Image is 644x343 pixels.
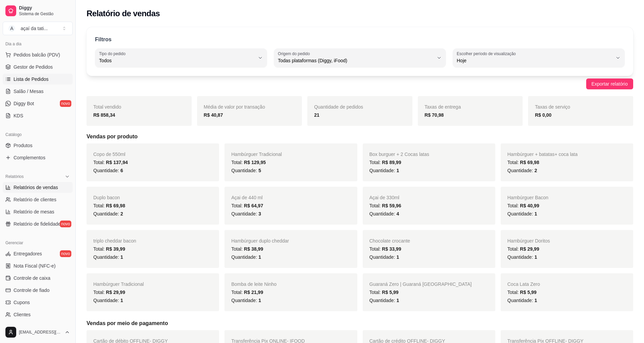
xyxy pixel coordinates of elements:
span: Total: [231,246,263,252]
span: Total: [369,203,401,208]
span: Total: [507,290,536,295]
span: R$ 5,99 [382,290,399,295]
button: Select a team [3,22,73,35]
span: Todos [99,57,255,64]
span: Quantidade: [507,298,537,303]
span: Quantidade: [93,211,123,216]
h5: Vendas por meio de pagamento [87,319,633,327]
span: Hambúrguer duplo cheddar [231,238,289,244]
p: Filtros [95,36,112,44]
span: Total: [231,203,263,208]
span: 1 [258,298,261,303]
span: R$ 137,94 [106,160,128,165]
span: Taxas de serviço [535,104,570,110]
span: 1 [534,298,537,303]
span: 3 [258,211,261,216]
span: Coca Lata Zero [507,281,540,287]
span: Clientes [14,311,31,318]
span: 1 [397,298,399,303]
span: 2 [120,211,123,216]
button: Exportar relatório [586,78,633,89]
span: R$ 5,99 [520,290,536,295]
div: Gerenciar [3,237,73,248]
a: Gestor de Pedidos [3,62,73,72]
span: Total: [507,246,539,252]
button: Tipo do pedidoTodos [95,48,267,67]
span: 2 [534,168,537,173]
a: KDS [3,110,73,121]
span: KDS [14,112,23,119]
span: Total: [93,290,125,295]
a: Relatório de clientes [3,194,73,205]
div: Dia a dia [3,39,73,49]
a: Cupons [3,297,73,308]
span: Todas plataformas (Diggy, iFood) [278,57,434,64]
span: Hoje [457,57,613,64]
span: A [8,25,15,32]
span: Relatório de clientes [14,196,56,203]
a: Relatório de fidelidadenovo [3,219,73,229]
span: Diggy [19,5,70,11]
span: Quantidade: [93,298,123,303]
span: Quantidade de pedidos [314,104,363,110]
span: Quantidade: [369,168,399,173]
span: 1 [120,254,123,260]
span: Total: [231,290,263,295]
a: Entregadoresnovo [3,248,73,259]
a: Controle de caixa [3,273,73,283]
span: Açai de 330ml [369,195,400,200]
span: Relatório de mesas [14,208,54,215]
label: Origem do pedido [278,51,312,56]
span: 1 [534,211,537,216]
a: Controle de fiado [3,285,73,296]
span: Gestor de Pedidos [14,64,53,70]
span: Média de valor por transação [204,104,265,110]
span: R$ 29,99 [106,290,125,295]
strong: R$ 40,87 [204,112,223,118]
span: Nota Fiscal (NFC-e) [14,262,55,269]
a: Produtos [3,140,73,151]
span: Hambúrguer + batatas+ coca lata [507,152,578,157]
a: Complementos [3,152,73,163]
span: Total: [369,290,399,295]
span: R$ 69,98 [520,160,539,165]
a: Nota Fiscal (NFC-e) [3,260,73,271]
span: Quantidade: [369,211,399,216]
button: Escolher período de visualizaçãoHoje [453,48,625,67]
button: Pedidos balcão (PDV) [3,49,73,60]
strong: 21 [314,112,319,118]
span: Açai de 440 ml [231,195,263,200]
span: 1 [397,254,399,260]
span: Total: [507,203,539,208]
span: R$ 64,97 [244,203,263,208]
span: Duplo bacon [93,195,120,200]
a: Diggy Botnovo [3,98,73,109]
span: 1 [120,298,123,303]
span: triplo cheddar bacon [93,238,136,244]
span: Quantidade: [93,254,123,260]
span: Guaraná Zero | Guaraná [GEOGRAPHIC_DATA] [369,281,472,287]
span: Total: [93,203,125,208]
span: Relatórios de vendas [14,184,58,191]
strong: R$ 0,00 [535,112,551,118]
span: Quantidade: [93,168,123,173]
span: R$ 69,98 [106,203,125,208]
button: Origem do pedidoTodas plataformas (Diggy, iFood) [274,48,446,67]
span: R$ 33,99 [382,246,401,252]
span: 4 [397,211,399,216]
span: Hambúrguer Doritos [507,238,550,244]
span: Quantidade: [231,254,261,260]
span: Controle de fiado [14,287,50,294]
a: Clientes [3,309,73,320]
strong: R$ 858,34 [93,112,115,118]
a: DiggySistema de Gestão [3,3,73,19]
span: Box burguer + 2 Cocas latas [369,152,429,157]
span: R$ 89,99 [382,160,401,165]
span: [EMAIL_ADDRESS][DOMAIN_NAME] [19,329,62,335]
span: Complementos [14,154,45,161]
span: Salão / Mesas [14,88,44,95]
button: [EMAIL_ADDRESS][DOMAIN_NAME] [3,324,73,340]
span: Taxas de entrega [425,104,461,110]
span: Relatórios [5,174,24,179]
span: 1 [397,168,399,173]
